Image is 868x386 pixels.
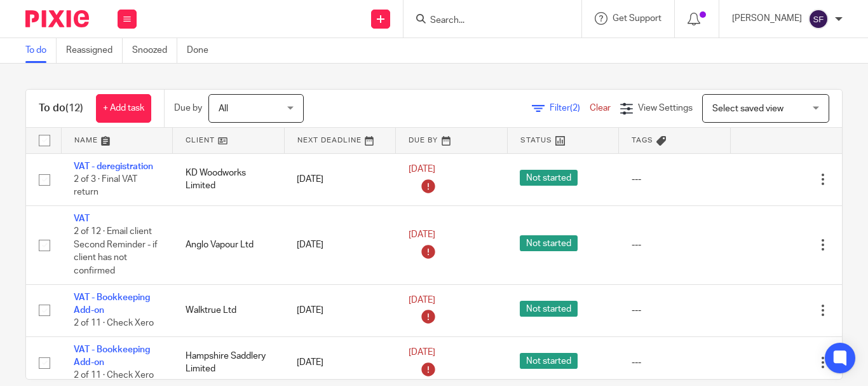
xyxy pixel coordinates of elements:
[613,14,661,23] span: Get Support
[74,175,137,197] span: 2 of 3 · Final VAT return
[808,9,829,29] img: svg%3E
[284,153,396,205] td: [DATE]
[174,102,202,114] p: Due by
[632,304,718,317] div: ---
[96,94,151,123] a: + Add task
[284,284,396,336] td: [DATE]
[74,293,150,315] a: VAT - Bookkeeping Add-on
[732,12,802,25] p: [PERSON_NAME]
[520,353,578,369] span: Not started
[173,205,285,284] td: Anglo Vapour Ltd
[74,371,154,380] span: 2 of 11 · Check Xero
[409,348,435,357] span: [DATE]
[409,296,435,305] span: [DATE]
[74,319,154,327] span: 2 of 11 · Check Xero
[632,173,718,186] div: ---
[74,162,153,171] a: VAT - deregistration
[520,235,578,251] span: Not started
[632,137,653,144] span: Tags
[132,38,177,63] a: Snoozed
[74,345,150,367] a: VAT - Bookkeeping Add-on
[632,238,718,251] div: ---
[570,104,580,113] span: (2)
[173,284,285,336] td: Walktrue Ltd
[520,301,578,317] span: Not started
[632,356,718,369] div: ---
[284,205,396,284] td: [DATE]
[219,104,228,113] span: All
[638,104,693,113] span: View Settings
[66,38,123,63] a: Reassigned
[39,102,83,115] h1: To do
[409,230,435,239] span: [DATE]
[25,38,57,63] a: To do
[590,104,611,113] a: Clear
[429,15,543,27] input: Search
[187,38,218,63] a: Done
[520,170,578,186] span: Not started
[65,103,83,113] span: (12)
[173,153,285,205] td: KD Woodworks Limited
[550,104,590,113] span: Filter
[25,10,89,27] img: Pixie
[74,214,90,223] a: VAT
[712,104,783,113] span: Select saved view
[74,228,158,276] span: 2 of 12 · Email client Second Reminder - if client has not confirmed
[409,165,435,174] span: [DATE]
